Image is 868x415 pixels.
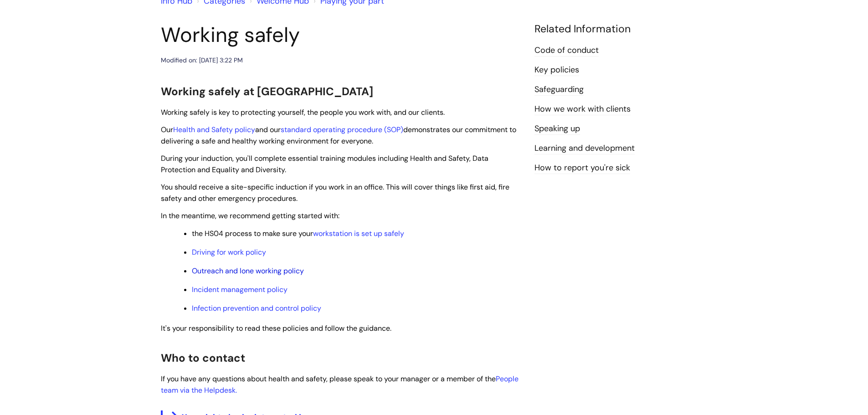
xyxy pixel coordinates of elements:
a: Driving for work policy [192,247,266,257]
a: Health and Safety policy [173,125,255,134]
span: Working safely is key to protecting yourself, the people you work with, and our clients. [161,108,445,117]
span: If you have any questions about health and safety, please speak to your manager or a member of the [161,374,519,395]
span: Who to contact [161,351,245,365]
span: Our and our demonstrates our commitment to delivering a safe and healthy working environment for ... [161,125,516,146]
a: Speaking up [534,123,580,135]
a: standard operating procedure (SOP) [281,125,403,134]
a: workstation is set up safely [313,229,404,238]
span: You should receive a site-specific induction if you work in an office. This will cover things lik... [161,182,509,203]
a: Safeguarding [534,84,584,96]
h1: Working safely [161,23,521,47]
span: the HS04 process to make sure your [192,229,404,238]
div: Modified on: [DATE] 3:22 PM [161,55,243,66]
h4: Related Information [534,23,708,36]
span: Working safely at [GEOGRAPHIC_DATA] [161,84,373,98]
span: It's your responsibility to read these policies and follow the guidance. [161,323,391,333]
a: How we work with clients [534,103,631,115]
a: Infection prevention and control policy [192,303,321,313]
span: During your induction, you'll complete essential training modules including Health and Safety, Da... [161,154,488,174]
a: How to report you're sick [534,162,630,174]
span: In the meantime, we recommend getting started with: [161,211,339,220]
a: Code of conduct [534,45,599,56]
a: Incident management policy [192,285,288,294]
a: Learning and development [534,143,635,154]
a: Key policies [534,64,579,76]
a: Outreach and lone working policy [192,266,304,276]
